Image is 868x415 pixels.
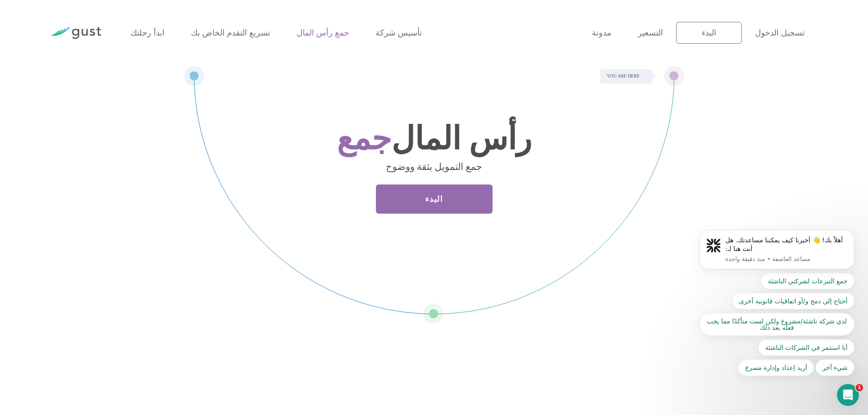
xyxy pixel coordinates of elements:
a: تسريع التقدم الخاص بك [191,28,270,38]
font: 1 [858,384,861,390]
img: شعار العاصفة [50,27,101,39]
a: ابدأ رحلتك [130,28,164,38]
a: البدء [376,184,493,214]
font: البدء [702,28,716,38]
a: جمع رأس المال [297,28,349,38]
font: البدء [425,195,443,204]
font: جمع التمويل بثقة ووضوح [386,161,482,173]
iframe: الدردشة المباشرة عبر الاتصال الداخلي [837,384,859,406]
a: تسجيل الدخول [755,28,805,38]
a: مدونة [592,28,611,38]
font: جمع [337,120,391,159]
iframe: رسالة إشعارات الاتصال الداخلي [686,113,868,390]
a: البدء [676,22,742,44]
a: تأسيس شركة [375,28,422,38]
a: التسعير [638,28,663,38]
font: رأس المال [391,120,532,159]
